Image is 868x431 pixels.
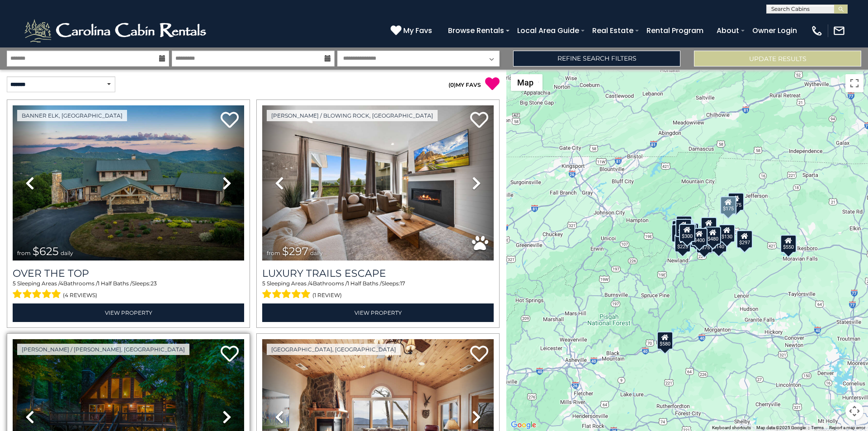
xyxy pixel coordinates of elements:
div: $175 [728,192,744,210]
span: 4 [309,280,313,287]
a: Over The Top [13,267,244,279]
a: Rental Program [642,23,708,38]
span: (4 reviews) [63,289,97,301]
span: 1 Half Baths / [347,280,382,287]
a: Open this area in Google Maps (opens a new window) [509,419,538,431]
a: Browse Rentals [443,23,509,38]
a: Banner Elk, [GEOGRAPHIC_DATA] [17,110,127,121]
span: Map [517,78,533,87]
span: 0 [450,81,454,88]
button: Map camera controls [845,402,863,420]
a: Terms [811,425,824,430]
a: Report a map error [829,425,865,430]
a: Add to favorites [221,345,239,364]
button: Change map style [511,74,542,91]
div: $400 [691,227,708,246]
span: $625 [33,245,59,258]
a: Luxury Trails Escape [262,267,494,279]
a: Add to favorites [470,111,488,130]
span: ( ) [448,81,456,88]
button: Toggle fullscreen view [845,74,863,92]
a: About [712,23,744,38]
span: 5 [13,280,16,287]
img: mail-regular-white.png [833,24,845,37]
div: $300 [679,224,695,242]
div: $550 [780,234,797,252]
a: (0)MY FAVS [448,81,481,88]
div: $175 [720,196,736,214]
span: 23 [151,280,157,287]
img: phone-regular-white.png [811,24,823,37]
span: 17 [400,280,405,287]
div: $580 [657,331,673,349]
div: $297 [736,230,753,248]
a: View Property [262,303,494,322]
div: $349 [701,217,717,235]
a: [GEOGRAPHIC_DATA], [GEOGRAPHIC_DATA] [267,344,401,355]
a: Add to favorites [221,111,239,130]
a: View Property [13,303,244,322]
div: $130 [719,224,735,242]
div: $375 [696,235,712,253]
span: 4 [60,280,63,287]
span: from [267,250,280,256]
span: (1 review) [312,289,342,301]
div: $225 [675,234,691,252]
span: 5 [262,280,265,287]
a: Add to favorites [470,345,488,364]
div: Sleeping Areas / Bathrooms / Sleeps: [13,279,244,301]
button: Update Results [694,51,861,66]
img: Google [509,419,538,431]
span: My Favs [403,25,432,36]
a: Refine Search Filters [513,51,680,66]
a: Local Area Guide [513,23,584,38]
div: $425 [675,218,692,237]
span: Map data ©2025 Google [756,425,806,430]
a: [PERSON_NAME] / [PERSON_NAME], [GEOGRAPHIC_DATA] [17,344,189,355]
div: $140 [711,234,727,252]
a: Real Estate [588,23,638,38]
img: White-1-2.png [23,17,210,44]
img: thumbnail_167153549.jpeg [13,105,244,260]
span: 1 Half Baths / [98,280,132,287]
a: [PERSON_NAME] / Blowing Rock, [GEOGRAPHIC_DATA] [267,110,438,121]
button: Keyboard shortcuts [712,425,751,431]
span: from [17,250,31,256]
span: $297 [282,245,308,258]
span: daily [61,250,73,256]
div: $125 [676,215,692,233]
span: daily [310,250,323,256]
a: My Favs [391,25,434,37]
div: $480 [705,226,721,244]
img: thumbnail_168695581.jpeg [262,105,494,260]
a: Owner Login [748,23,802,38]
div: Sleeping Areas / Bathrooms / Sleeps: [262,279,494,301]
div: $230 [671,224,688,242]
